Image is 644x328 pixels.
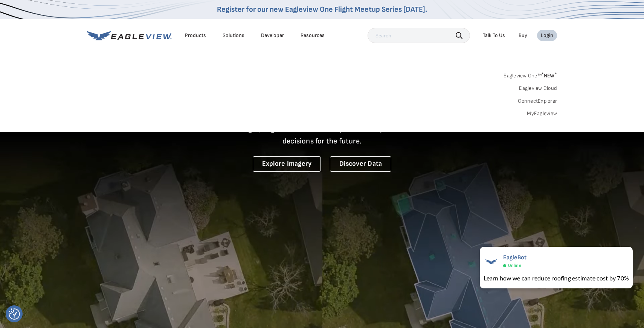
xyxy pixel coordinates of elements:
span: EagleBot [503,254,527,261]
button: Consent Preferences [9,308,20,320]
div: Login [541,32,553,39]
a: Buy [519,32,527,39]
span: NEW [542,72,557,79]
a: ConnectExplorer [518,98,557,105]
div: Talk To Us [483,32,505,39]
a: MyEagleview [527,110,557,117]
img: Revisit consent button [9,308,20,320]
a: Eagleview One™*NEW* [504,70,557,79]
div: Products [185,32,206,39]
a: Register for our new Eagleview One Flight Meetup Series [DATE]. [217,5,427,14]
div: Resources [301,32,325,39]
div: Solutions [223,32,244,39]
a: Developer [261,32,284,39]
a: Explore Imagery [253,156,321,172]
a: Discover Data [330,156,391,172]
div: Learn how we can reduce roofing estimate cost by 70% [484,274,629,283]
input: Search [368,28,470,43]
img: EagleBot [484,254,499,269]
span: Online [508,263,521,268]
a: Eagleview Cloud [519,85,557,92]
